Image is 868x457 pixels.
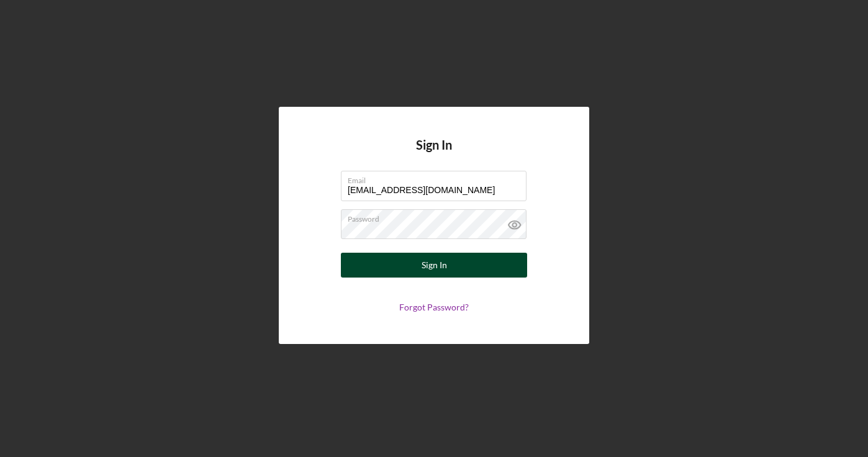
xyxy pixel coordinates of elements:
[416,138,452,171] h4: Sign In
[348,171,527,185] label: Email
[341,253,527,278] button: Sign In
[422,253,447,278] div: Sign In
[399,302,469,312] a: Forgot Password?
[348,210,527,224] label: Password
